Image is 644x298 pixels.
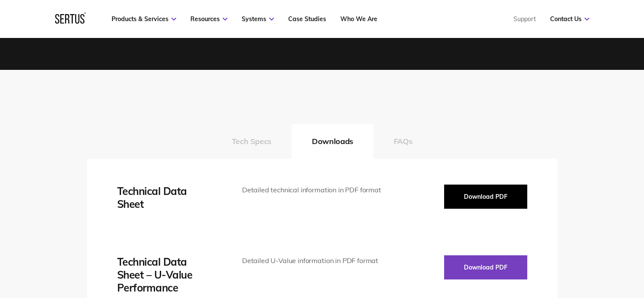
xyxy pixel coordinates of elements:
[340,15,377,23] a: Who We Are
[373,124,433,159] button: FAQs
[444,185,527,209] button: Download PDF
[112,15,176,23] a: Products & Services
[288,15,326,23] a: Case Studies
[513,15,536,23] a: Support
[242,255,385,267] div: Detailed U-Value information in PDF format
[212,124,292,159] button: Tech Specs
[242,185,385,196] div: Detailed technical information in PDF format
[190,15,227,23] a: Resources
[444,255,527,279] button: Download PDF
[242,15,274,23] a: Systems
[117,185,216,210] div: Technical Data Sheet
[117,255,216,294] div: Technical Data Sheet – U-Value Performance
[550,15,589,23] a: Contact Us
